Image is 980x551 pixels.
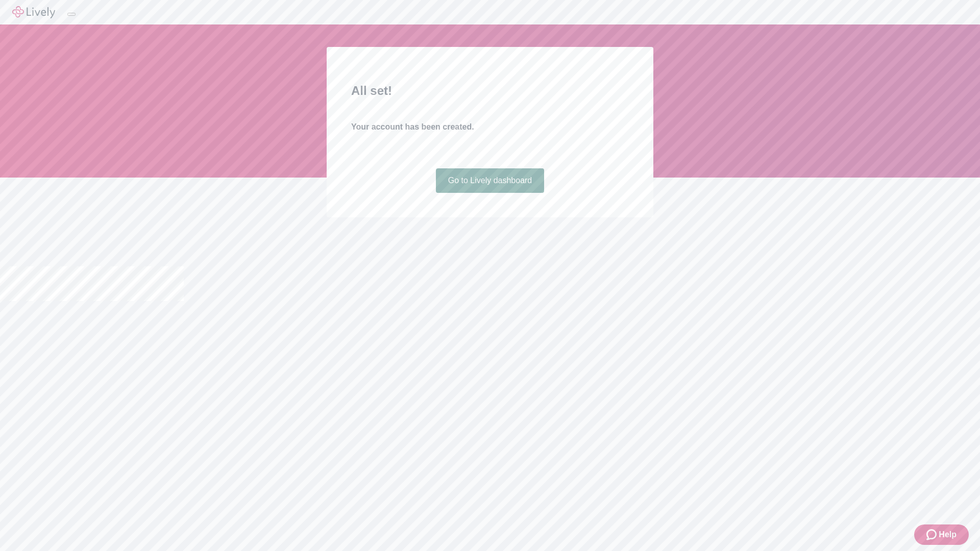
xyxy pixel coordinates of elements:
[67,13,76,16] button: Log out
[351,121,629,133] h4: Your account has been created.
[914,524,969,545] button: Zendesk support iconHelp
[12,6,55,18] img: Lively
[351,82,629,100] h2: All set!
[939,529,957,541] span: Help
[926,529,939,541] svg: Zendesk support icon
[436,168,545,193] a: Go to Lively dashboard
